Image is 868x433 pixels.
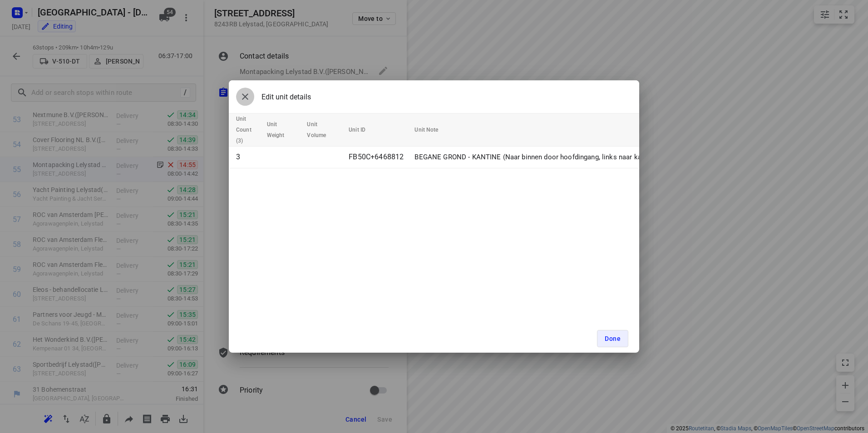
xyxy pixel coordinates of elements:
p: BEGANE GROND - KANTINE (Naar binnen door hoofdingang, links naar kantine, fruit mag op de grond g... [414,152,784,162]
span: Unit ID [349,124,377,135]
span: Done [605,335,621,342]
button: Done [597,330,628,347]
td: FB50C+6468812 [345,147,411,168]
span: Unit Count (3) [236,113,263,146]
span: Unit Volume [307,119,338,141]
div: Edit unit details [236,88,311,106]
td: 3 [229,147,263,168]
span: Unit Note [414,124,450,135]
span: Unit Weight [267,119,296,141]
